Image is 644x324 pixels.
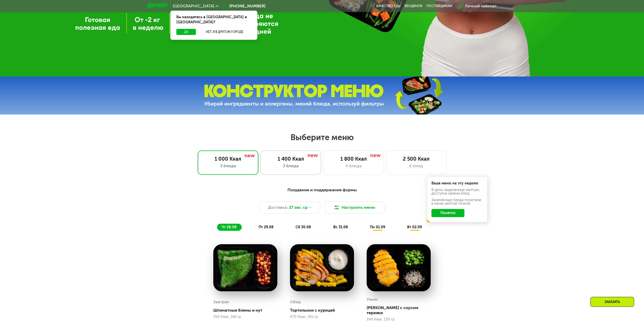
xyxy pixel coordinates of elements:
div: 1 800 Ккал [328,156,379,162]
span: вт 02.09 [407,225,422,229]
div: 246 Ккал, 130 гр [367,317,431,321]
span: сб 30.08 [296,225,311,229]
div: Похудение и поддержание формы [172,187,472,193]
div: Шпинатные блины и нут [213,308,281,313]
span: [GEOGRAPHIC_DATA] [173,4,214,8]
span: Доставка: [268,204,288,211]
div: 250 Ккал, 166 гр [213,315,277,319]
button: Понятно [431,209,464,217]
div: Тортильони с курицей [290,308,358,313]
div: [PERSON_NAME] с соусом терияки [367,305,435,315]
span: чт 28.08 [222,225,237,229]
div: поставщикам [426,4,452,8]
div: 1 000 Ккал [203,156,253,162]
div: Обед [290,298,301,306]
div: 4 блюда [328,163,379,169]
span: вс 31.08 [333,225,348,229]
a: Качество еды [376,4,401,8]
span: пт 29.08 [259,225,274,229]
div: 3 блюда [203,163,253,169]
div: Завтрак [213,298,229,306]
div: 3 блюда [266,163,316,169]
button: Да [176,29,196,35]
a: Вендинги [405,4,422,8]
div: 2 500 Ккал [391,156,441,162]
div: В даты, выделенные желтым, доступна замена блюд. [431,188,483,195]
div: Ваше меню на эту неделю [431,182,483,185]
div: 6 блюд [391,163,441,169]
span: пн 01.09 [370,225,385,229]
div: Ужин [367,296,378,303]
div: Заказать [590,297,634,307]
div: Личный кабинет [465,3,497,9]
a: [PHONE_NUMBER] [221,3,265,9]
div: 1 400 Ккал [266,156,316,162]
h2: Выберите меню [16,132,628,142]
div: 470 Ккал, 261 гр [290,315,354,319]
div: Заменённые блюда пометили в меню жёлтой точкой. [431,198,483,205]
span: 27 авг, ср [289,204,308,211]
button: Настроить меню [324,201,385,214]
div: Вы находитесь в [GEOGRAPHIC_DATA] и [GEOGRAPHIC_DATA]? [170,11,257,29]
button: Нет, я в другом городе [198,29,251,35]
